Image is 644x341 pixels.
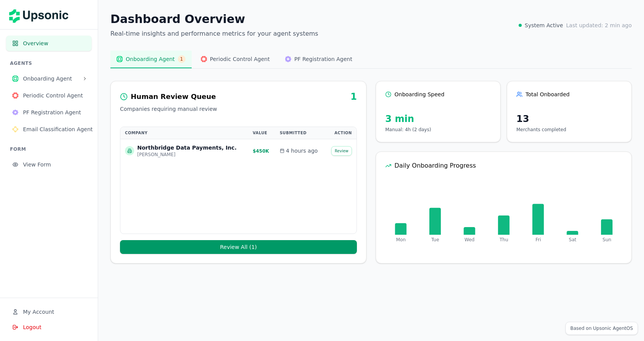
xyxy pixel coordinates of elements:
th: Action [325,127,356,139]
span: Overview [23,40,85,47]
span: Periodic Control Agent [210,55,270,63]
div: Northbridge Data Payments, Inc. [137,144,237,152]
p: Manual: 4h (2 days) [385,127,491,133]
span: Logout [23,323,41,331]
span: View Form [23,161,85,168]
button: Periodic Control Agent [6,88,92,103]
div: 1 [350,91,357,103]
img: PF Registration Agent [12,109,18,115]
h1: Dashboard Overview [110,12,318,26]
img: Upsonic [9,4,74,25]
span: Onboarding Agent [23,75,79,82]
tspan: Wed [465,237,475,242]
div: 13 [516,113,622,125]
img: PF Registration Agent [285,56,291,62]
h3: AGENTS [10,60,92,66]
button: View Form [6,157,92,172]
span: My Account [23,308,54,316]
button: PF Registration Agent [6,105,92,120]
tspan: Mon [396,237,406,242]
img: Periodic Control Agent [12,92,18,99]
a: My Account [6,309,92,316]
div: Human Review Queue [131,91,216,102]
a: PF Registration AgentPF Registration Agent [6,110,92,117]
a: Email Classification AgentEmail Classification Agent [6,127,92,134]
tspan: Tue [431,237,439,242]
button: Periodic Control AgentPeriodic Control Agent [195,51,276,68]
div: Daily Onboarding Progress [385,161,622,170]
tspan: Sun [603,237,611,242]
div: Total Onboarded [516,91,622,98]
th: Company [120,127,248,139]
h3: FORM [10,146,92,152]
button: Email Classification Agent [6,122,92,137]
span: Email Classification Agent [23,125,93,133]
div: 4 hours ago [280,147,320,155]
p: Merchants completed [516,127,622,133]
span: PF Registration Agent [294,55,352,63]
div: Onboarding Speed [385,91,491,98]
th: Value [248,127,275,139]
tspan: Sat [569,237,577,242]
button: Logout [6,320,92,335]
tspan: Fri [536,237,541,242]
span: $450K [253,148,269,154]
button: PF Registration AgentPF Registration Agent [279,51,358,68]
button: Review All (1) [120,240,357,254]
button: Overview [6,36,92,51]
th: Submitted [275,127,325,139]
span: System Active [525,21,563,29]
p: Companies requiring manual review [120,105,357,113]
span: Last updated: 2 min ago [566,21,632,29]
img: Onboarding Agent [117,56,123,62]
a: View Form [6,162,92,169]
button: Onboarding Agent [6,71,92,86]
img: Email Classification Agent [12,126,18,132]
tspan: Thu [499,237,508,242]
div: 3 min [385,113,491,125]
a: Overview [6,41,92,48]
span: Periodic Control Agent [23,92,85,99]
span: PF Registration Agent [23,109,85,116]
button: Review [331,146,352,156]
div: [PERSON_NAME] [137,152,237,158]
a: Periodic Control AgentPeriodic Control Agent [6,93,92,100]
button: Onboarding AgentOnboarding Agent1 [110,51,192,68]
button: My Account [6,304,92,320]
span: Onboarding Agent [126,55,175,63]
img: Periodic Control Agent [201,56,207,62]
span: 1 [178,55,186,63]
img: Onboarding Agent [12,76,18,82]
p: Real-time insights and performance metrics for your agent systems [110,29,318,38]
